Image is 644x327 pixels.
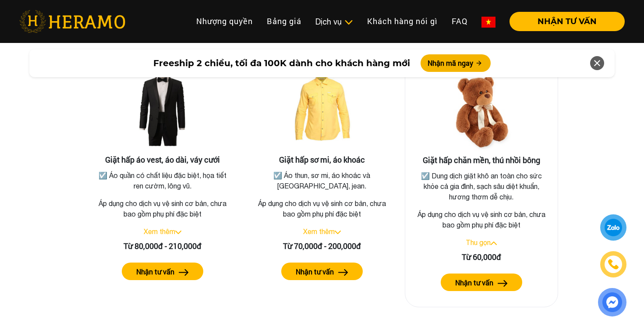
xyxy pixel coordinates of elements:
img: arrow [338,269,348,276]
img: Giặt hấp áo vest, áo dài, váy cưới [119,68,206,155]
div: Từ 60,000đ [412,251,551,263]
div: Từ 70,000đ - 200,000đ [252,240,392,252]
h3: Giặt hấp chăn mền, thú nhồi bông [412,156,551,165]
span: Freeship 2 chiều, tối đa 100K dành cho khách hàng mới [153,57,410,70]
img: Giặt hấp chăn mền, thú nhồi bông [438,68,525,156]
h3: Giặt hấp sơ mi, áo khoác [252,155,392,165]
img: phone-icon [607,258,620,270]
img: arrow [498,280,508,287]
button: Nhận mã ngay [421,54,491,72]
p: Áp dụng cho dịch vụ vệ sinh cơ bản, chưa bao gồm phụ phí đặc biệt [93,198,232,219]
button: Nhận tư vấn [122,263,203,280]
a: phone-icon [602,252,626,277]
label: Nhận tư vấn [136,267,174,277]
h3: Giặt hấp áo vest, áo dài, váy cưới [93,155,232,165]
div: Từ 80,000đ - 210,000đ [93,240,232,252]
img: Giặt hấp sơ mi, áo khoác [278,68,366,155]
button: Nhận tư vấn [281,263,363,280]
p: ☑️ Dung dịch giặt khô an toàn cho sức khỏe cả gia đình, sạch sâu diệt khuẩn, hương thơm dễ chịu. [414,171,549,202]
a: Bảng giá [260,12,308,31]
a: FAQ [445,12,474,31]
button: NHẬN TƯ VẤN [510,12,625,31]
p: Áp dụng cho dịch vụ vệ sinh cơ bản, chưa bao gồm phụ phí đặc biệt [252,198,392,219]
img: arrow [179,269,189,276]
img: arrow_down.svg [335,231,341,234]
p: ☑️ Áo thun, sơ mi, áo khoác và [GEOGRAPHIC_DATA], jean. [254,170,390,191]
div: Dịch vụ [315,16,353,28]
a: NHẬN TƯ VẤN [502,18,625,25]
a: Nhận tư vấn arrow [93,263,232,280]
img: subToggleIcon [344,18,353,27]
label: Nhận tư vấn [296,267,334,277]
a: Nhận tư vấn arrow [412,274,551,291]
img: vn-flag.png [481,17,495,28]
a: Khách hàng nói gì [360,12,445,31]
p: ☑️ Áo quần có chất liệu đặc biệt, họa tiết ren cườm, lông vũ. [95,170,230,191]
p: Áp dụng cho dịch vụ vệ sinh cơ bản, chưa bao gồm phụ phí đặc biệt [412,209,551,230]
a: Xem thêm [303,227,335,235]
a: Thu gọn [466,238,491,246]
a: Nhận tư vấn arrow [252,263,392,280]
img: arrow_up.svg [491,242,497,245]
a: Nhượng quyền [189,12,260,31]
label: Nhận tư vấn [455,277,493,288]
img: heramo-logo.png [19,10,125,33]
button: Nhận tư vấn [441,274,522,291]
a: Xem thêm [144,227,175,235]
img: arrow_down.svg [175,231,181,234]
